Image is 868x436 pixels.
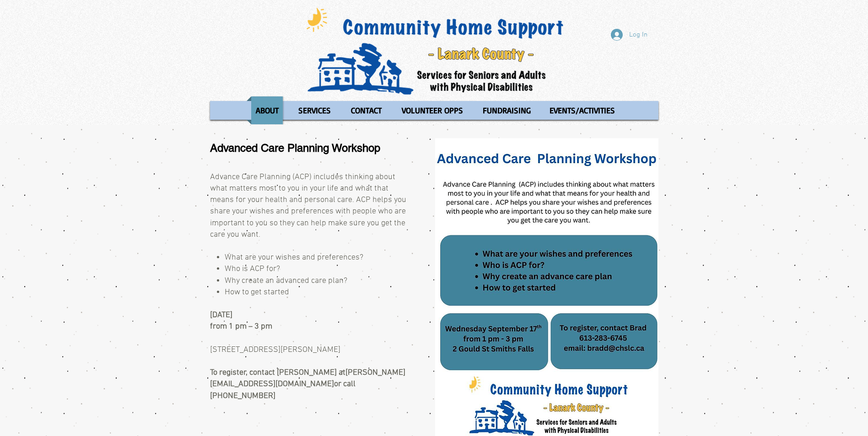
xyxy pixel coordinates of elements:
a: SERVICES [290,96,340,124]
a: EVENTS/ACTIVITIES [541,96,624,124]
span: Why create an advanced care plan? [225,276,347,286]
p: EVENTS/ACTIVITIES [545,96,619,124]
span: Who is ACP for? [225,264,280,274]
span: [STREET_ADDRESS][PERSON_NAME] [210,345,340,355]
a: FUNDRAISING [474,96,539,124]
p: FUNDRAISING [479,96,535,124]
span: What are your wishes and preferences? [225,253,363,262]
a: ABOUT [247,96,287,124]
p: SERVICES [294,96,335,124]
nav: Site [210,96,658,124]
p: CONTACT [347,96,386,124]
a: VOLUNTEER OPPS [393,96,472,124]
span: To register, contact [PERSON_NAME] at or call [PHONE_NUMBER] [210,368,405,400]
p: VOLUNTEER OPPS [398,96,467,124]
span: Advance Care Planning (ACP) includes thinking about what matters most to you in your life and wha... [210,172,406,239]
span: How to get started ​ [225,287,289,297]
p: ABOUT [252,96,283,124]
a: CONTACT [342,96,391,124]
span: [DATE] from 1 pm – 3 pm [210,310,272,331]
button: Log In [604,26,654,43]
span: Advanced Care Planning Workshop [210,142,380,154]
span: Log In [626,30,651,40]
